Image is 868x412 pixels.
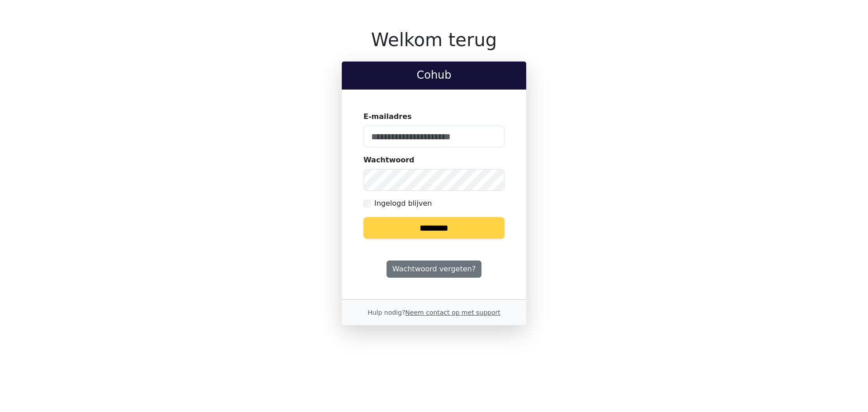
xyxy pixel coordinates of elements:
h2: Cohub [349,69,519,82]
label: E-mailadres [363,111,412,122]
a: Neem contact op met support [405,309,500,316]
h1: Welkom terug [342,29,526,51]
a: Wachtwoord vergeten? [387,260,481,278]
small: Hulp nodig? [368,309,500,316]
label: Wachtwoord [363,155,415,166]
label: Ingelogd blijven [374,198,432,209]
